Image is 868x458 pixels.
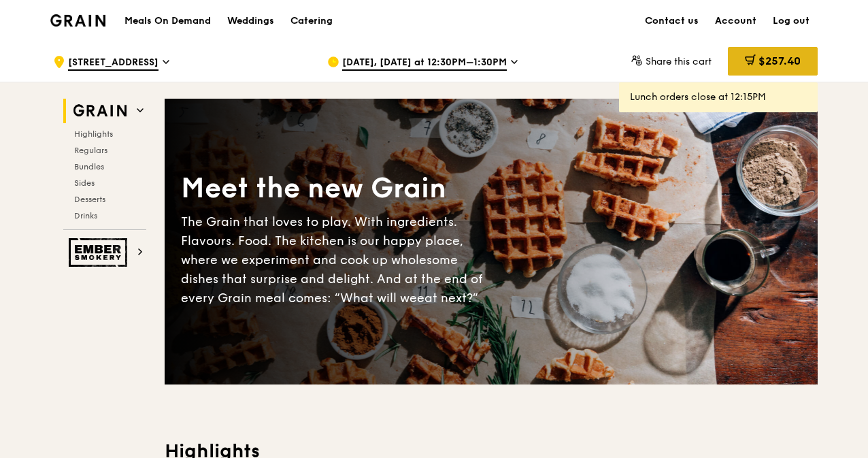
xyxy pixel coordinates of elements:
[181,212,491,308] div: The Grain that loves to play. With ingredients. Flavours. Food. The kitchen is our happy place, w...
[417,291,478,306] span: eat next?”
[646,56,712,67] span: Share this cart
[342,56,507,71] span: [DATE], [DATE] at 12:30PM–1:30PM
[290,1,333,42] div: Catering
[74,129,113,139] span: Highlights
[219,1,282,42] a: Weddings
[74,211,97,220] span: Drinks
[69,99,131,123] img: Grain web logo
[765,1,818,42] a: Log out
[74,178,95,188] span: Sides
[69,238,131,267] img: Ember Smokery web logo
[758,54,801,67] span: $257.40
[282,1,341,42] a: Catering
[50,14,105,27] img: Grain
[630,91,807,104] div: Lunch orders close at 12:15PM
[181,170,491,207] div: Meet the new Grain
[68,56,158,71] span: [STREET_ADDRESS]
[707,1,765,42] a: Account
[637,1,707,42] a: Contact us
[74,195,105,204] span: Desserts
[124,14,211,28] h1: Meals On Demand
[74,146,107,155] span: Regulars
[227,1,274,42] div: Weddings
[74,162,104,171] span: Bundles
